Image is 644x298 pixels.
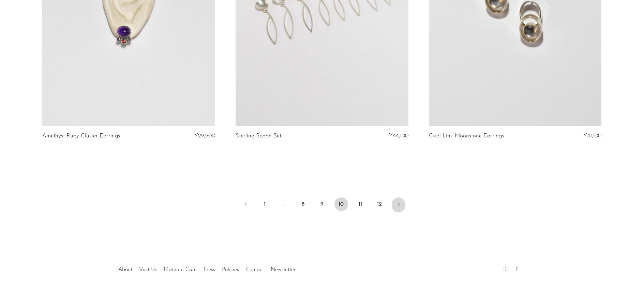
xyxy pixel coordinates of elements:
[118,267,132,272] a: About
[42,133,120,139] a: Amethyst Ruby Cluster Earrings
[500,262,525,274] ul: Social Medias
[583,133,601,139] span: ¥41,100
[115,262,299,274] ul: Quick links
[389,133,408,139] span: ¥44,100
[222,267,239,272] a: Policies
[258,197,272,211] a: 1
[354,197,367,211] a: 11
[503,267,509,272] a: IG
[236,133,281,139] a: Sterling Spoon Set
[277,197,291,211] span: …
[334,197,348,211] span: 10
[239,197,253,212] a: Previous
[296,197,310,211] a: 8
[392,197,405,212] a: Next
[204,267,215,272] a: Press
[246,267,264,272] a: Contact
[429,133,504,139] a: Oval Link Moonstone Earrings
[194,133,215,139] span: ¥29,900
[315,197,329,211] a: 9
[515,267,522,272] a: PT
[373,197,386,211] a: 12
[164,267,197,272] a: Material Care
[139,267,157,272] a: Visit Us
